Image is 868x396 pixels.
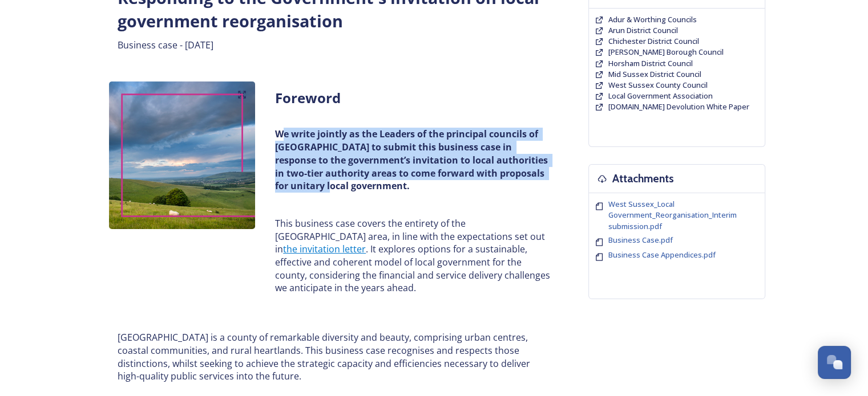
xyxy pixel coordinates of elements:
[608,199,737,231] span: West Sussex_Local Government_Reorganisation_Interim submission.pdf
[275,128,550,192] strong: We write jointly as the Leaders of the principal councils of [GEOGRAPHIC_DATA] to submit this bus...
[818,346,851,379] button: Open Chat
[608,80,708,90] span: West Sussex County Council
[118,39,551,52] p: Business case - [DATE]
[608,235,673,245] span: Business Case.pdf
[118,331,551,383] p: [GEOGRAPHIC_DATA] is a county of remarkable diversity and beauty, comprising urban centres, coast...
[608,101,749,112] span: [DOMAIN_NAME] Devolution White Paper
[612,170,674,187] h3: Attachments
[608,25,678,36] a: Arun District Council
[608,91,713,101] span: Local Government Association
[608,250,716,260] span: Business Case Appendices.pdf
[608,80,708,91] a: West Sussex County Council
[608,36,699,47] a: Chichester District Council
[608,36,699,46] span: Chichester District Council
[608,47,724,57] span: [PERSON_NAME] Borough Council
[283,243,366,255] a: the invitation letter
[608,69,701,80] a: Mid Sussex District Council
[275,88,341,107] strong: Foreword
[608,14,697,25] span: Adur & Worthing Councils
[608,47,724,58] a: [PERSON_NAME] Borough Council
[608,58,693,68] span: Horsham District Council
[608,101,749,112] a: [DOMAIN_NAME] Devolution White Paper
[275,217,551,295] p: This business case covers the entirety of the [GEOGRAPHIC_DATA] area, in line with the expectatio...
[608,14,697,25] a: Adur & Worthing Councils
[608,25,678,35] span: Arun District Council
[608,69,701,79] span: Mid Sussex District Council
[608,91,713,101] a: Local Government Association
[608,58,693,69] a: Horsham District Council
